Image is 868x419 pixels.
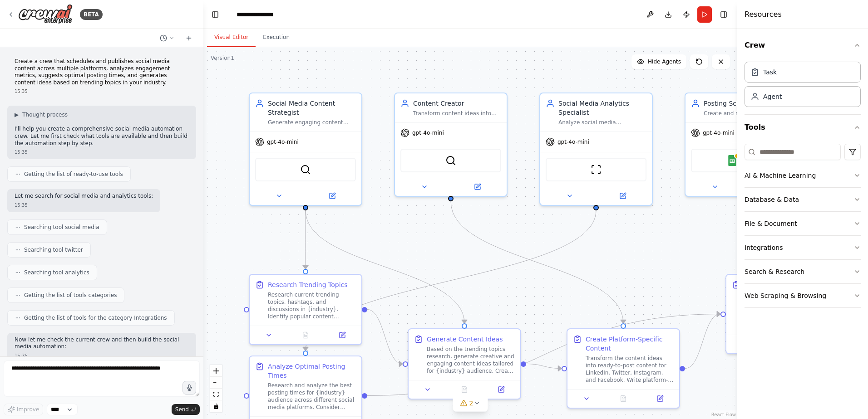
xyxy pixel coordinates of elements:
[745,164,861,187] button: AI & Machine Learning
[15,352,189,359] div: 15:35
[210,365,222,412] div: React Flow controls
[15,193,153,200] p: Let me search for social media and analytics tools:
[446,201,628,323] g: Edge from 49754c08-6e65-4f23-beae-6dfb09e08eef to 4f33989f-8cbe-41b4-bbea-b805ac8eb196
[268,99,356,117] div: Social Media Content Strategist
[207,28,256,47] button: Visual Editor
[156,33,178,44] button: Switch to previous chat
[557,138,589,146] span: gpt-4o-mini
[22,111,68,118] span: Thought process
[644,393,676,404] button: Open in side panel
[567,328,680,409] div: Create Platform-Specific ContentTransform the content ideas into ready-to-post content for Linked...
[367,305,403,369] g: Edge from c160532c-aa56-42e9-b957-508d215afde4 to 7a967814-43cd-4a9b-b4ba-959981d86947
[15,336,189,351] p: Now let me check the current crew and then build the social media automation:
[704,99,792,108] div: Posting Schedule Optimizer
[15,126,189,147] p: I'll help you create a comprehensive social media automation crew. Let me first check what tools ...
[453,395,488,412] button: 2
[300,164,311,175] img: SerperDevTool
[727,155,738,166] img: Google Sheets
[745,9,782,20] h4: Resources
[15,88,189,95] div: 15:35
[326,330,358,341] button: Open in side panel
[558,119,646,126] div: Analyze social media performance metrics, identify trends in engagement data, and provide insight...
[597,190,648,201] button: Open in side panel
[631,54,686,69] button: Hide Agents
[249,93,362,206] div: Social Media Content StrategistGenerate engaging content ideas based on trending topics in {indus...
[18,4,73,24] img: Logo
[210,389,222,400] button: fit view
[211,54,234,62] div: Version 1
[745,260,861,283] button: Search & Research
[256,28,297,47] button: Execution
[586,355,674,384] div: Transform the content ideas into ready-to-post content for LinkedIn, Twitter, Instagram, and Face...
[408,328,521,400] div: Generate Content IdeasBased on the trending topics research, generate creative and engaging conte...
[763,68,777,77] div: Task
[268,291,356,320] div: Research current trending topics, hashtags, and discussions in {industry}. Identify popular conte...
[394,93,508,197] div: Content CreatorTransform content ideas into platform-specific posts, including writing engaging c...
[717,8,730,21] button: Hide right sidebar
[586,335,674,353] div: Create Platform-Specific Content
[286,330,325,341] button: No output available
[268,382,356,411] div: Research and analyze the best posting times for {industry} audience across different social media...
[445,384,484,395] button: No output available
[704,110,792,117] div: Create and manage social media posting schedules, coordinate content publishing across multiple p...
[268,280,348,289] div: Research Trending Topics
[367,310,720,400] g: Edge from a556d16c-ff7d-44ae-9cab-5892c1e3133b to 3ebda7c8-75cd-4b35-8467-0b5431c81d1d
[237,10,274,19] nav: breadcrumb
[485,384,517,395] button: Open in side panel
[306,190,358,201] button: Open in side panel
[745,58,861,114] div: Crew
[24,171,123,178] span: Getting the list of ready-to-use tools
[703,129,735,136] span: gpt-4o-mini
[469,399,473,408] span: 2
[15,58,189,86] p: Create a crew that schedules and publishes social media content across multiple platforms, analyz...
[745,33,861,58] button: Crew
[210,377,222,389] button: zoom out
[745,212,861,235] button: File & Document
[24,292,117,299] span: Getting the list of tools categories
[182,381,196,395] button: Click to speak your automation idea
[539,93,653,206] div: Social Media Analytics SpecialistAnalyze social media performance metrics, identify trends in eng...
[172,404,200,415] button: Send
[412,129,444,136] span: gpt-4o-mini
[15,149,189,156] div: 15:35
[452,181,503,192] button: Open in side panel
[745,236,861,259] button: Integrations
[558,99,646,117] div: Social Media Analytics Specialist
[17,406,39,413] span: Improve
[268,362,356,380] div: Analyze Optimal Posting Times
[15,202,153,209] div: 15:35
[604,393,643,404] button: No output available
[182,33,196,44] button: Start a new chat
[210,365,222,377] button: zoom in
[267,138,299,146] span: gpt-4o-mini
[745,284,861,307] button: Web Scraping & Browsing
[591,164,602,175] img: ScrapeWebsiteTool
[80,9,103,20] div: BETA
[745,140,861,315] div: Tools
[685,310,720,373] g: Edge from 4f33989f-8cbe-41b4-bbea-b805ac8eb196 to 3ebda7c8-75cd-4b35-8467-0b5431c81d1d
[15,111,19,118] span: ▶
[268,119,356,126] div: Generate engaging content ideas based on trending topics in {industry} and create a comprehensive...
[526,360,562,373] g: Edge from 7a967814-43cd-4a9b-b4ba-959981d86947 to 4f33989f-8cbe-41b4-bbea-b805ac8eb196
[24,314,167,322] span: Getting the list of tools for the category Integrations
[745,188,861,211] button: Database & Data
[210,400,222,412] button: toggle interactivity
[175,406,189,413] span: Send
[301,210,601,351] g: Edge from 2a3320f8-2d47-4d19-ab3a-8d83efeb0a5e to a556d16c-ff7d-44ae-9cab-5892c1e3133b
[745,115,861,140] button: Tools
[24,224,99,231] span: Searching tool social media
[15,111,68,118] button: ▶Thought process
[648,58,681,65] span: Hide Agents
[301,210,469,323] g: Edge from f9b75065-0d60-41c3-973a-a5cdef4f198d to 7a967814-43cd-4a9b-b4ba-959981d86947
[4,404,43,415] button: Improve
[763,92,782,101] div: Agent
[413,110,501,117] div: Transform content ideas into platform-specific posts, including writing engaging copy, suggesting...
[711,412,736,417] a: React Flow attribution
[24,246,83,253] span: Searching tool twitter
[427,346,515,375] div: Based on the trending topics research, generate creative and engaging content ideas tailored for ...
[685,93,798,197] div: Posting Schedule OptimizerCreate and manage social media posting schedules, coordinate content pu...
[445,155,456,166] img: SerperDevTool
[427,335,503,344] div: Generate Content Ideas
[249,274,362,345] div: Research Trending TopicsResearch current trending topics, hashtags, and discussions in {industry}...
[209,8,222,21] button: Hide left sidebar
